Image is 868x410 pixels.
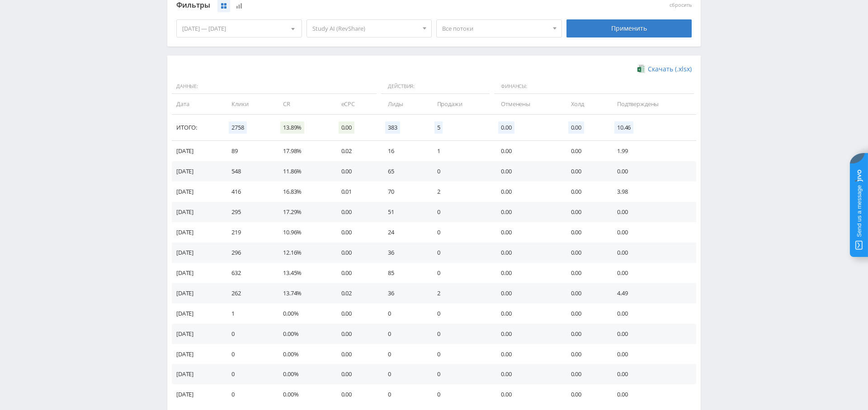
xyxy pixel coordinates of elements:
td: Дата [172,94,222,114]
td: 0 [379,344,428,364]
td: 0 [222,344,274,364]
td: [DATE] [172,263,222,283]
td: [DATE] [172,161,222,182]
span: 10.46 [614,121,633,134]
td: 0.00 [608,303,696,324]
td: 0.00 [332,202,379,222]
td: 0.00 [562,242,608,263]
div: [DATE] — [DATE] [177,20,302,37]
td: [DATE] [172,141,222,161]
td: 10.96% [274,222,332,242]
span: Действия: [381,79,490,94]
td: 17.98% [274,141,332,161]
td: Подтверждены [608,94,696,114]
td: 0.00 [492,283,562,303]
td: [DATE] [172,242,222,263]
td: 1.99 [608,141,696,161]
td: 0.00 [332,324,379,344]
td: 1 [428,141,492,161]
td: 0.00% [274,384,332,405]
td: 51 [379,202,428,222]
td: 85 [379,263,428,283]
td: 0 [379,364,428,384]
td: 0.00 [492,182,562,202]
td: 36 [379,242,428,263]
td: 0 [428,202,492,222]
td: 0.00 [332,263,379,283]
span: 0.00 [568,121,584,134]
td: [DATE] [172,384,222,405]
td: Отменены [492,94,562,114]
td: 0.00 [608,324,696,344]
td: 16.83% [274,182,332,202]
td: 24 [379,222,428,242]
button: сбросить [670,2,692,8]
td: 0.00 [608,344,696,364]
td: 13.45% [274,263,332,283]
td: 632 [222,263,274,283]
td: 0.00 [492,242,562,263]
td: Холд [562,94,608,114]
td: 89 [222,141,274,161]
td: 0.00% [274,324,332,344]
td: 416 [222,182,274,202]
td: 0.00 [562,344,608,364]
td: 0 [428,222,492,242]
td: 0.00 [492,263,562,283]
td: 0.00 [562,182,608,202]
td: 0.00 [608,242,696,263]
td: eCPC [332,94,379,114]
td: 0.00 [608,364,696,384]
span: Финансы: [494,79,694,94]
td: 0 [222,324,274,344]
td: 0.00 [492,364,562,384]
td: [DATE] [172,324,222,344]
td: Лиды [379,94,428,114]
td: 0.00 [608,202,696,222]
td: 65 [379,161,428,182]
img: xlsx [637,64,645,73]
td: Продажи [428,94,492,114]
td: Итого: [172,115,222,141]
span: 0.00 [498,121,514,134]
span: 383 [385,121,400,134]
td: 0.00 [332,303,379,324]
td: CR [274,94,332,114]
td: 0.00% [274,344,332,364]
span: Скачать (.xlsx) [648,65,692,73]
td: 0.00% [274,364,332,384]
td: 0.00 [608,384,696,405]
td: 11.86% [274,161,332,182]
div: Применить [566,19,692,37]
td: 0.00 [492,384,562,405]
td: 0.00 [492,344,562,364]
td: 295 [222,202,274,222]
td: 0 [379,384,428,405]
td: 0.00 [332,344,379,364]
td: [DATE] [172,303,222,324]
td: 0 [379,324,428,344]
td: 548 [222,161,274,182]
td: 0 [428,303,492,324]
td: 0.00 [492,161,562,182]
td: 0.00 [492,303,562,324]
td: 0 [428,263,492,283]
td: 3.98 [608,182,696,202]
td: 0.00 [332,364,379,384]
td: 0.00 [562,324,608,344]
td: [DATE] [172,283,222,303]
td: 17.29% [274,202,332,222]
td: 0.00 [562,384,608,405]
td: 12.16% [274,242,332,263]
td: 262 [222,283,274,303]
td: Клики [222,94,274,114]
td: 0.00 [332,242,379,263]
td: 2 [428,182,492,202]
td: 219 [222,222,274,242]
td: 0.00 [492,202,562,222]
td: 0.00 [562,161,608,182]
td: 70 [379,182,428,202]
td: 0 [222,364,274,384]
span: 13.89% [280,121,304,134]
td: 0 [428,242,492,263]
